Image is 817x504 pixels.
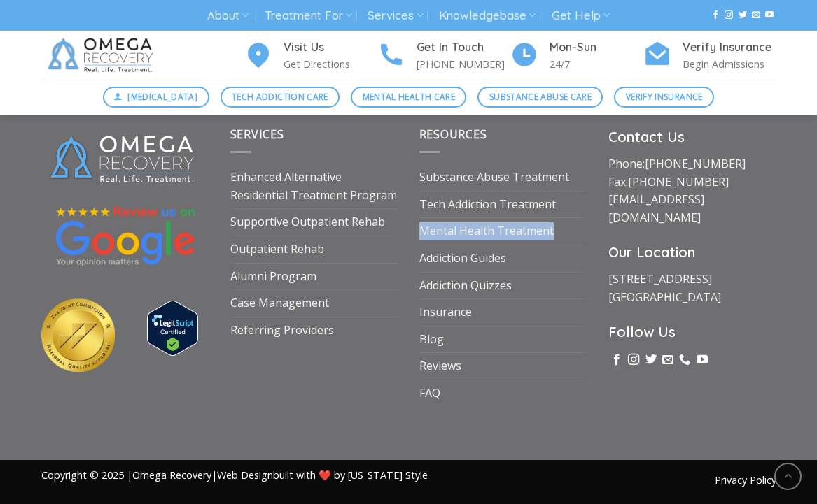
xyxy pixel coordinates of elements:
a: Mental Health Care [351,87,466,108]
a: Addiction Guides [419,245,506,272]
a: Referring Providers [230,317,334,344]
a: FAQ [419,380,440,407]
a: Services [368,3,423,29]
strong: Contact Us [608,128,685,145]
a: Verify LegitScript Approval for www.omegarecovery.org [147,319,198,335]
a: Outpatient Rehab [230,236,324,263]
img: Verify Approval for www.omegarecovery.org [147,301,198,356]
a: [STREET_ADDRESS][GEOGRAPHIC_DATA] [608,271,721,305]
img: Omega Recovery [41,31,164,80]
a: Follow on Instagram [725,10,733,20]
span: [MEDICAL_DATA] [127,90,197,103]
a: Verify Insurance [614,87,714,108]
a: Call us [679,354,690,366]
p: 24/7 [550,56,643,72]
p: Begin Admissions [683,56,776,72]
a: Case Management [230,290,329,317]
a: Follow on Twitter [645,354,657,366]
p: Get Directions [284,56,377,72]
h3: Our Location [608,241,776,264]
a: Follow on Twitter [739,10,747,20]
a: Enhanced Alternative Residential Treatment Program [230,164,398,208]
a: Get In Touch [PHONE_NUMBER] [377,38,510,73]
p: [PHONE_NUMBER] [417,56,510,72]
a: [PHONE_NUMBER] [628,174,729,189]
a: Get Help [552,3,610,29]
a: Addiction Quizzes [419,273,512,299]
a: Blog [419,326,444,353]
a: Send us an email [752,10,760,20]
a: [PHONE_NUMBER] [645,156,746,171]
a: Treatment For [265,3,352,29]
a: Web Design [217,468,273,482]
a: Substance Abuse Care [477,87,603,108]
h3: Follow Us [608,321,776,343]
a: Visit Us Get Directions [244,38,377,73]
a: Alumni Program [230,264,316,290]
a: Substance Abuse Treatment [419,164,569,191]
span: Copyright © 2025 | | built with ❤️ by [US_STATE] Style [41,468,428,482]
a: Go to top [774,463,802,490]
a: Omega Recovery [132,468,211,482]
span: Resources [419,127,487,142]
a: Supportive Outpatient Rehab [230,209,385,236]
a: Verify Insurance Begin Admissions [643,38,776,73]
a: Follow on Facebook [711,10,720,20]
p: Phone: Fax: [608,155,776,226]
h4: Get In Touch [417,38,510,57]
a: Tech Addiction Treatment [419,192,556,218]
a: Mental Health Treatment [419,218,554,245]
a: Knowledgebase [439,3,536,29]
h4: Visit Us [284,38,377,57]
span: Verify Insurance [626,90,703,103]
a: [EMAIL_ADDRESS][DOMAIN_NAME] [608,192,704,225]
a: Send us an email [662,354,673,366]
a: Follow on Facebook [611,354,622,366]
a: About [207,3,249,29]
a: Follow on YouTube [765,10,774,20]
h4: Mon-Sun [550,38,643,57]
a: [MEDICAL_DATA] [103,87,209,108]
a: Privacy Policy [715,473,776,487]
h4: Verify Insurance [683,38,776,57]
span: Mental Health Care [363,90,455,103]
a: Insurance [419,299,472,326]
a: Follow on YouTube [697,354,708,366]
a: Reviews [419,353,461,380]
span: Services [230,127,284,142]
a: Tech Addiction Care [221,87,340,108]
span: Tech Addiction Care [232,90,328,103]
span: Substance Abuse Care [489,90,592,103]
a: Follow on Instagram [628,354,639,366]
